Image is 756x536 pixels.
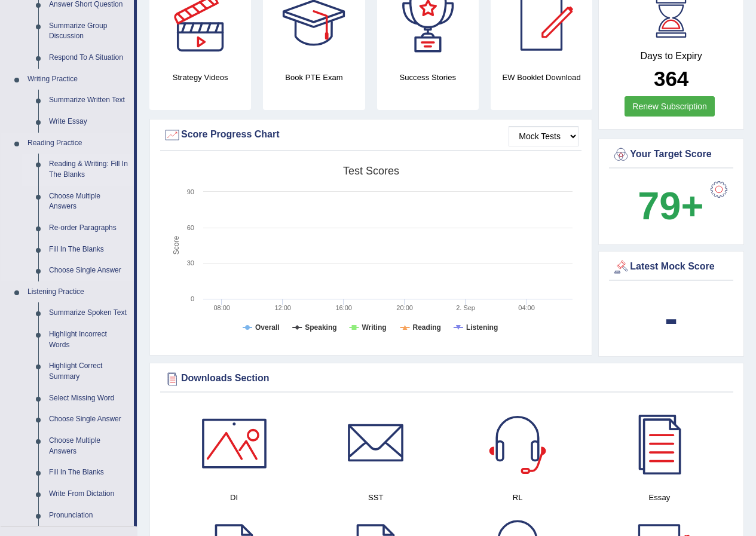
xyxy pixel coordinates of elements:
[335,304,352,311] text: 16:00
[191,295,194,302] text: 0
[491,71,592,84] h4: EW Booklet Download
[44,483,134,505] a: Write From Dictation
[612,51,730,62] h4: Days to Expiry
[44,430,134,462] a: Choose Multiple Answers
[44,324,134,356] a: Highlight Incorrect Words
[343,165,399,177] tspan: Test scores
[22,281,134,303] a: Listening Practice
[255,323,280,332] tspan: Overall
[377,71,479,84] h4: Success Stories
[44,239,134,261] a: Fill In The Blanks
[274,304,291,311] text: 12:00
[44,154,134,185] a: Reading & Writing: Fill In The Blanks
[311,491,440,504] h4: SST
[396,304,413,311] text: 20:00
[44,388,134,409] a: Select Missing Word
[44,409,134,430] a: Choose Single Answer
[22,133,134,154] a: Reading Practice
[187,188,194,195] text: 90
[263,71,365,84] h4: Book PTE Exam
[44,462,134,483] a: Fill In The Blanks
[413,323,441,332] tspan: Reading
[187,224,194,231] text: 60
[213,304,230,311] text: 08:00
[44,186,134,218] a: Choose Multiple Answers
[44,505,134,526] a: Pronunciation
[44,260,134,281] a: Choose Single Answer
[612,258,730,276] div: Latest Mock Score
[187,259,194,267] text: 30
[595,491,724,504] h4: Essay
[305,323,336,332] tspan: Speaking
[612,146,730,164] div: Your Target Score
[362,323,386,332] tspan: Writing
[453,491,583,504] h4: RL
[22,69,134,90] a: Writing Practice
[44,302,134,324] a: Summarize Spoken Text
[149,71,251,84] h4: Strategy Videos
[638,184,703,228] b: 79+
[44,218,134,239] a: Re-order Paragraphs
[163,370,730,388] div: Downloads Section
[625,96,715,117] a: Renew Subscription
[456,304,475,311] tspan: 2. Sep
[44,90,134,111] a: Summarize Written Text
[44,111,134,133] a: Write Essay
[44,47,134,69] a: Respond To A Situation
[44,16,134,47] a: Summarize Group Discussion
[665,296,678,340] b: -
[518,304,535,311] text: 04:00
[169,491,299,504] h4: DI
[44,356,134,387] a: Highlight Correct Summary
[654,67,688,90] b: 364
[163,126,579,144] div: Score Progress Chart
[172,236,180,255] tspan: Score
[466,323,498,332] tspan: Listening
